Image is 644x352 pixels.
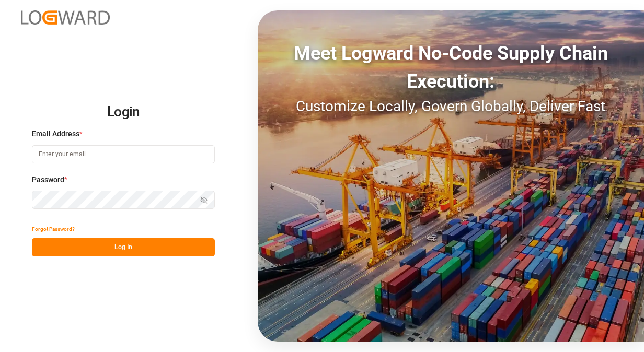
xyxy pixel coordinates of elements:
input: Enter your email [32,145,215,163]
span: Email Address [32,128,79,139]
h2: Login [32,96,215,129]
div: Meet Logward No-Code Supply Chain Execution: [258,39,644,96]
span: Password [32,174,64,185]
div: Customize Locally, Govern Globally, Deliver Fast [258,96,644,118]
button: Forgot Password? [32,220,75,238]
button: Log In [32,238,215,256]
img: Logward_new_orange.png [21,10,110,25]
